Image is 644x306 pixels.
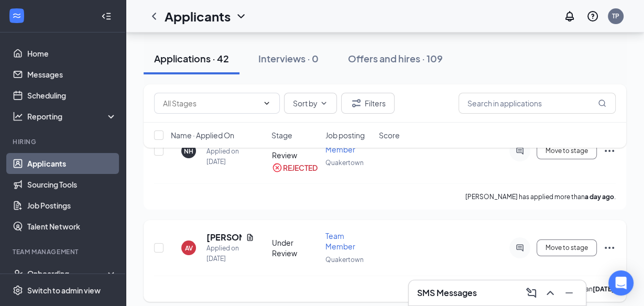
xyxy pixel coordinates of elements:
[258,52,319,65] div: Interviews · 0
[325,130,365,140] span: Job posting
[514,244,526,252] svg: ActiveChat
[379,130,400,140] span: Score
[13,285,23,296] svg: Settings
[284,93,337,114] button: Sort byChevronDown
[185,244,193,253] div: AV
[27,268,108,279] div: Onboarding
[263,99,271,107] svg: ChevronDown
[27,195,117,216] a: Job Postings
[593,285,614,293] b: [DATE]
[598,99,606,107] svg: MagnifyingGlass
[246,233,254,242] svg: Document
[206,243,254,264] div: Applied on [DATE]
[341,93,395,114] button: Filter Filters
[154,52,229,65] div: Applications · 42
[27,174,117,195] a: Sourcing Tools
[12,10,22,21] svg: WorkstreamLogo
[325,256,364,264] span: Quakertown
[165,7,231,25] h1: Applicants
[325,231,355,251] span: Team Member
[348,52,443,65] div: Offers and hires · 109
[235,10,247,23] svg: ChevronDown
[272,237,319,258] div: Under Review
[525,287,538,299] svg: ComposeMessage
[537,239,597,256] button: Move to stage
[272,162,282,173] svg: CrossCircle
[459,93,616,114] input: Search in applications
[542,285,559,301] button: ChevronUp
[101,11,112,21] svg: Collapse
[283,162,318,173] div: REJECTED
[544,287,556,299] svg: ChevronUp
[13,111,23,122] svg: Analysis
[206,232,242,243] h5: [PERSON_NAME]
[27,285,101,296] div: Switch to admin view
[13,247,115,256] div: Team Management
[148,10,160,23] svg: ChevronLeft
[13,268,23,279] svg: UserCheck
[13,137,115,146] div: Hiring
[27,216,117,237] a: Talent Network
[563,287,575,299] svg: Minimize
[27,111,117,122] div: Reporting
[465,192,616,201] p: [PERSON_NAME] has applied more than .
[325,159,364,167] span: Quakertown
[271,130,292,140] span: Stage
[586,10,599,23] svg: QuestionInfo
[561,285,577,301] button: Minimize
[603,242,616,254] svg: Ellipses
[585,193,614,201] b: a day ago
[608,270,634,296] div: Open Intercom Messenger
[417,287,477,299] h3: SMS Messages
[27,64,117,85] a: Messages
[163,97,258,109] input: All Stages
[523,285,540,301] button: ComposeMessage
[612,12,619,20] div: TP
[27,43,117,64] a: Home
[27,85,117,106] a: Scheduling
[293,100,318,107] span: Sort by
[350,97,363,110] svg: Filter
[563,10,576,23] svg: Notifications
[171,130,234,140] span: Name · Applied On
[27,153,117,174] a: Applicants
[320,99,328,107] svg: ChevronDown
